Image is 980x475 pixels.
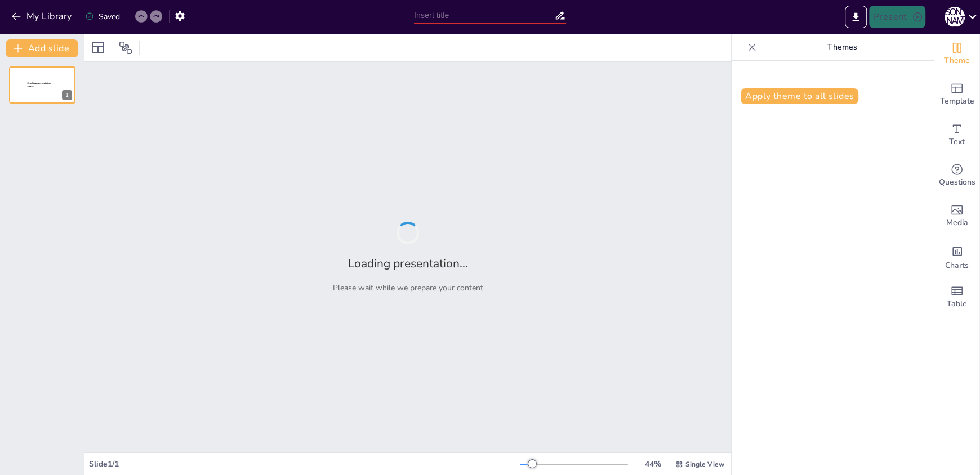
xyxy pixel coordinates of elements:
[639,459,666,469] div: 44 %
[333,283,483,293] p: Please wait while we prepare your content
[934,74,979,115] div: Add ready made slides
[947,298,967,310] span: Table
[869,6,925,28] button: Present
[89,459,520,469] div: Slide 1 / 1
[949,136,965,148] span: Text
[685,460,724,469] span: Single View
[945,259,969,272] span: Charts
[934,155,979,196] div: Get real-time input from your audience
[945,6,965,28] button: [PERSON_NAME]
[934,34,979,74] div: Change the overall theme
[119,41,132,55] span: Position
[89,39,107,57] div: Layout
[845,6,867,28] button: Export to PowerPoint
[946,217,968,229] span: Media
[9,66,75,104] div: 1
[8,7,77,25] button: My Library
[944,55,970,67] span: Theme
[761,34,923,61] p: Themes
[414,7,554,24] input: Insert title
[6,39,78,57] button: Add slide
[939,176,975,189] span: Questions
[934,115,979,155] div: Add text boxes
[85,11,120,22] div: Saved
[62,90,72,100] div: 1
[28,82,51,88] span: Sendsteps presentation editor
[940,95,974,107] span: Template
[934,277,979,317] div: Add a table
[741,88,858,104] button: Apply theme to all slides
[934,236,979,277] div: Add charts and graphs
[934,196,979,236] div: Add images, graphics, shapes or video
[348,256,468,271] h2: Loading presentation...
[945,7,965,27] div: [PERSON_NAME]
